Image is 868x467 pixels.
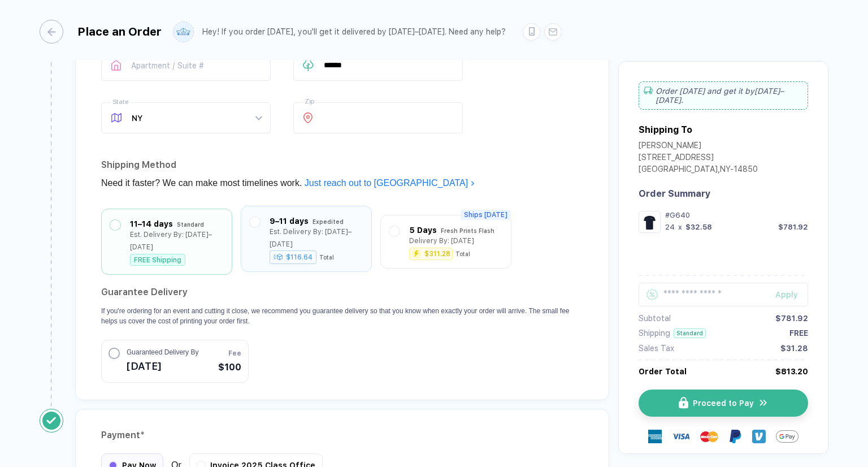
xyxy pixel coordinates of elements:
[409,224,437,236] div: 5 Days
[270,226,363,250] div: Est. Delivery By: [DATE]–[DATE]
[639,367,687,376] div: Order Total
[101,340,249,383] button: Guaranteed Delivery By[DATE]Fee$100
[127,347,198,357] span: Guaranteed Delivery By
[228,348,241,358] span: Fee
[775,367,808,376] div: $813.20
[778,223,808,231] div: $781.92
[319,254,334,261] div: Total
[693,399,754,408] span: Proceed to Pay
[639,328,670,338] div: Shipping
[132,103,262,133] span: NY
[101,174,583,192] div: Need it faster? We can make most timelines work.
[752,430,766,443] img: Venmo
[461,210,511,220] span: Ships [DATE]
[674,328,706,338] div: Standard
[110,218,223,266] div: 11–14 days StandardEst. Delivery By: [DATE]–[DATE]FREE Shipping
[101,156,583,174] div: Shipping Method
[648,430,662,443] img: express
[639,390,808,417] button: iconProceed to Payicon
[313,215,344,228] div: Expedited
[685,223,712,231] div: $32.58
[127,357,198,375] span: [DATE]
[441,224,494,237] div: Fresh Prints Flash
[672,427,690,446] img: visa
[305,178,475,188] a: Just reach out to [GEOGRAPHIC_DATA]
[101,426,583,444] div: Payment
[409,235,474,247] div: Delivery By: [DATE]
[77,25,162,38] div: Place an Order
[775,314,808,323] div: $781.92
[677,223,683,231] div: x
[270,250,316,264] div: $116.64
[728,430,742,443] img: Paypal
[639,124,692,135] div: Shipping To
[665,211,808,219] div: #G640
[101,283,583,301] h2: Guarantee Delivery
[639,81,808,110] div: Order [DATE] and get it by [DATE]–[DATE] .
[761,283,808,306] button: Apply
[639,344,674,353] div: Sales Tax
[758,397,769,408] img: icon
[101,306,583,326] p: If you're ordering for an event and cutting it close, we recommend you guarantee delivery so that...
[789,328,808,338] div: FREE
[776,425,798,448] img: Google Pay
[775,290,808,299] div: Apply
[270,215,309,227] div: 9–11 days
[639,141,758,153] div: [PERSON_NAME]
[250,215,363,263] div: 9–11 days ExpeditedEst. Delivery By: [DATE]–[DATE]$116.64Total
[455,250,470,257] div: Total
[130,218,173,230] div: 11–14 days
[639,314,671,323] div: Subtotal
[424,250,450,257] div: $311.28
[641,214,658,230] img: 1756736923584ylzuc_nt_front.png
[665,223,675,231] div: 24
[700,427,718,446] img: master-card
[389,224,502,260] div: 5 Days Fresh Prints FlashDelivery By: [DATE]$311.28Total
[177,218,204,231] div: Standard
[639,153,758,165] div: [STREET_ADDRESS]
[780,344,808,353] div: $31.28
[130,228,223,253] div: Est. Delivery By: [DATE]–[DATE]
[639,165,758,176] div: [GEOGRAPHIC_DATA] , NY - 14850
[639,188,808,199] div: Order Summary
[218,361,241,374] span: $100
[130,254,185,266] div: FREE Shipping
[679,397,688,409] img: icon
[173,22,193,42] img: user profile
[202,27,506,37] div: Hey! If you order [DATE], you'll get it delivered by [DATE]–[DATE]. Need any help?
